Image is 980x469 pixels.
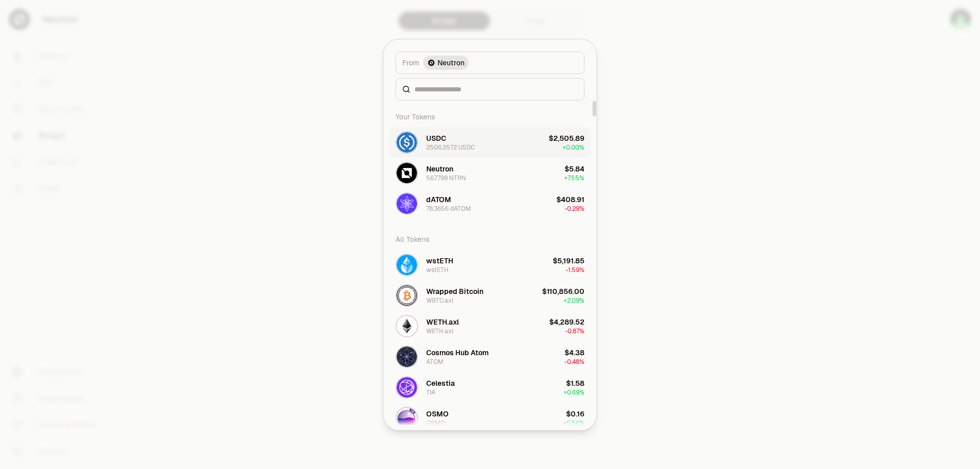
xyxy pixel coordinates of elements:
[389,188,591,219] button: dATOM LogodATOM78.3656 dATOM$408.91-0.29%
[389,229,591,250] div: All Tokens
[426,327,453,335] div: WETH.axl
[566,378,584,388] div: $1.58
[389,372,591,403] button: TIA LogoCelestiaTIA$1.58+0.69%
[397,255,417,275] img: wstETH Logo
[426,378,455,388] div: Celestia
[426,205,471,213] div: 78.3656 dATOM
[389,341,591,372] button: ATOM LogoCosmos Hub AtomATOM$4.38-0.48%
[564,174,584,182] span: + 7.55%
[565,205,584,213] span: -0.29%
[562,143,584,152] span: + 0.00%
[389,250,591,280] button: wstETH LogowstETHwstETH$5,191.85-1.59%
[553,256,584,266] div: $5,191.85
[426,256,453,266] div: wstETH
[389,158,591,188] button: NTRN LogoNeutron56.7799 NTRN$5.84+7.55%
[549,133,584,143] div: $2,505.89
[426,266,449,274] div: wstETH
[396,52,584,74] button: FromNeutron LogoNeutron
[402,58,419,68] span: From
[397,316,417,336] img: WETH.axl Logo
[389,403,591,433] button: OSMO LogoOSMOOSMO$0.16+0.56%
[426,358,444,366] div: ATOM
[426,348,488,358] div: Cosmos Hub Atom
[426,133,446,143] div: USDC
[426,297,453,305] div: WBTC.axl
[397,193,417,214] img: dATOM Logo
[566,266,584,274] span: -1.59%
[397,377,417,398] img: TIA Logo
[426,388,435,397] div: TIA
[389,311,591,341] button: WETH.axl LogoWETH.axlWETH.axl$4,289.52-0.87%
[563,388,584,397] span: + 0.69%
[397,132,417,153] img: USDC Logo
[542,286,584,297] div: $110,856.00
[426,174,466,182] div: 56.7799 NTRN
[389,107,591,127] div: Your Tokens
[565,327,584,335] span: -0.87%
[389,127,591,158] button: USDC LogoUSDC2506.2572 USDC$2,505.89+0.00%
[426,164,453,174] div: Neutron
[426,419,445,427] div: OSMO
[397,285,417,306] img: WBTC.axl Logo
[426,194,451,205] div: dATOM
[549,317,584,327] div: $4,289.52
[566,409,584,419] div: $0.16
[389,280,591,311] button: WBTC.axl LogoWrapped BitcoinWBTC.axl$110,856.00+2.09%
[426,286,483,297] div: Wrapped Bitcoin
[397,408,417,428] img: OSMO Logo
[397,347,417,367] img: ATOM Logo
[426,409,449,419] div: OSMO
[426,143,475,152] div: 2506.2572 USDC
[428,60,434,66] img: Neutron Logo
[565,348,584,358] div: $4.38
[565,164,584,174] div: $5.84
[563,297,584,305] span: + 2.09%
[437,58,464,68] span: Neutron
[426,317,459,327] div: WETH.axl
[556,194,584,205] div: $408.91
[397,163,417,183] img: NTRN Logo
[563,419,584,427] span: + 0.56%
[565,358,584,366] span: -0.48%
